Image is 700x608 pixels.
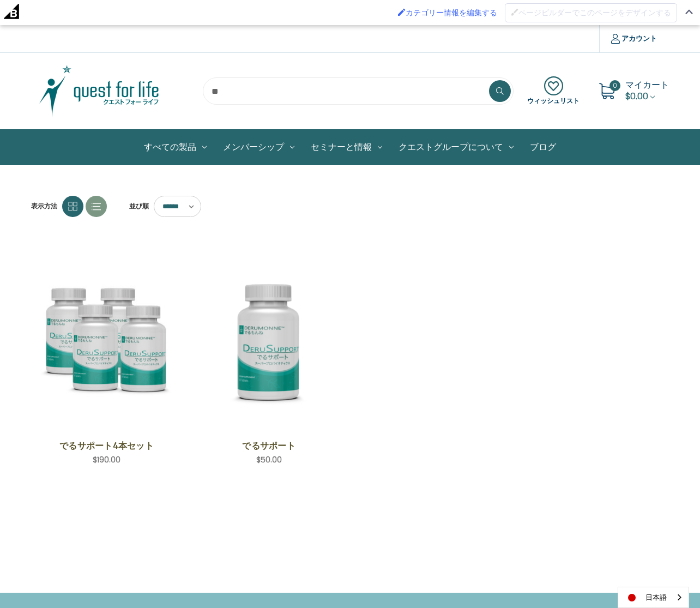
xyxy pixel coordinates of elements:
[618,587,689,608] div: Language
[527,76,580,106] a: ウィッシュリスト
[45,439,168,452] a: でるサポート4本セット
[202,275,336,410] img: でるサポート
[123,198,149,214] label: 並び順
[518,8,671,17] span: ページビルダーでこのページをデザインする
[39,275,174,410] img: でるサポート4本セット
[599,25,668,52] a: アカウント
[393,3,503,22] a: カテゴリー編集にブラシを有効化 カテゴリー情報を編集する
[406,8,497,17] span: カテゴリー情報を編集する
[522,130,564,165] a: ブログ
[31,201,57,211] span: 表示方法
[390,130,522,165] a: クエストグループについて
[625,90,648,103] span: $0.00
[625,79,669,91] span: マイカート
[215,130,303,165] a: メンバーシップ
[303,130,390,165] a: セミナーと情報
[256,454,282,465] span: $50.00
[39,254,174,431] a: DeruSupport 4-Save Set,$190.00
[93,454,120,465] span: $190.00
[610,80,620,91] span: 0
[202,254,336,431] a: DeruSupport,$50.00
[685,9,693,14] img: アドミンバーを閉じる
[208,439,330,452] a: でるサポート
[618,587,689,607] a: 日本語
[625,79,669,103] a: Cart with 0 items
[618,587,689,608] aside: Language selected: 日本語
[511,8,518,16] img: ページビルダーでこのページをデザインするブラシを無効にする
[398,8,406,16] img: カテゴリー編集にブラシを有効化
[31,64,167,118] img: クエスト・グループ
[505,3,677,22] button: ページビルダーでこのページをデザインするブラシを無効にする ページビルダーでこのページをデザインする
[136,130,215,165] a: All Products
